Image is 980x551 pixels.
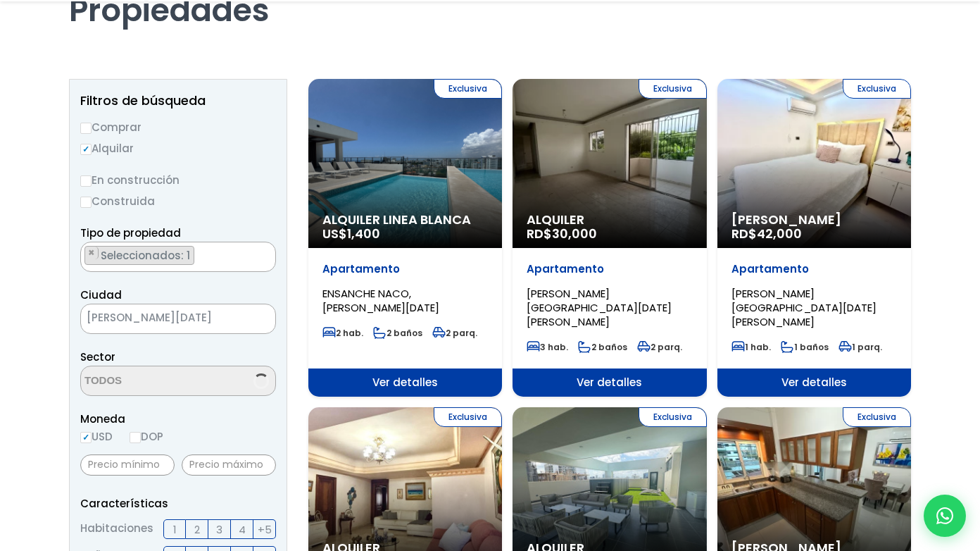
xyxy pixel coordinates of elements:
label: En construcción [80,171,276,189]
span: 1 [173,521,177,538]
span: Exclusiva [843,407,911,427]
span: US$ [322,225,380,242]
span: [PERSON_NAME][GEOGRAPHIC_DATA][DATE][PERSON_NAME] [527,286,672,329]
span: Habitaciones [80,519,153,539]
input: USD [80,432,92,443]
span: 1 hab. [731,341,771,353]
a: Exclusiva Alquiler Linea Blanca US$1,400 Apartamento ENSANCHE NACO, [PERSON_NAME][DATE] 2 hab. 2 ... [308,79,502,397]
span: Exclusiva [434,407,502,427]
span: RD$ [731,225,802,242]
span: Ver detalles [308,369,502,397]
span: SANTO DOMINGO DE GUZMÁN [81,308,240,328]
span: Ver detalles [717,369,911,397]
input: DOP [130,432,141,443]
li: APARTAMENTO [84,246,194,265]
span: Exclusiva [434,79,502,99]
a: Exclusiva Alquiler RD$30,000 Apartamento [PERSON_NAME][GEOGRAPHIC_DATA][DATE][PERSON_NAME] 3 hab.... [513,79,706,397]
span: ENSANCHE NACO, [PERSON_NAME][DATE] [322,286,439,315]
p: Características [80,495,276,512]
span: 2 hab. [322,327,363,339]
span: 1,400 [347,225,380,242]
span: Exclusiva [843,79,911,99]
p: Apartamento [731,262,897,276]
span: 2 parq. [432,327,477,339]
h2: Filtros de búsqueda [80,94,276,108]
input: Comprar [80,123,92,134]
span: Tipo de propiedad [80,225,181,240]
label: Alquilar [80,140,276,157]
a: Exclusiva [PERSON_NAME] RD$42,000 Apartamento [PERSON_NAME][GEOGRAPHIC_DATA][DATE][PERSON_NAME] 1... [717,79,911,397]
span: [PERSON_NAME] [731,213,897,227]
label: Comprar [80,118,276,136]
span: 2 parq. [637,341,682,353]
p: Apartamento [322,262,488,276]
span: 3 hab. [527,341,568,353]
span: Seleccionados: 1 [99,248,194,263]
span: 2 baños [373,327,422,339]
input: En construcción [80,175,92,187]
span: 30,000 [552,225,597,242]
span: Alquiler [527,213,692,227]
input: Precio mínimo [80,454,175,476]
span: 1 parq. [838,341,882,353]
span: 1 baños [781,341,829,353]
span: × [254,313,261,326]
span: × [88,247,95,259]
textarea: Search [81,242,89,273]
label: Construida [80,192,276,210]
button: Remove all items [260,246,268,260]
span: [PERSON_NAME][GEOGRAPHIC_DATA][DATE][PERSON_NAME] [731,286,877,329]
input: Alquilar [80,144,92,155]
button: Remove item [85,247,99,259]
span: × [260,247,268,259]
span: 2 baños [578,341,627,353]
span: SANTO DOMINGO DE GUZMÁN [80,304,276,334]
button: Remove all items [240,308,261,330]
span: Exclusiva [639,407,707,427]
span: Sector [80,349,115,364]
span: 3 [216,521,222,538]
span: 4 [239,521,246,538]
span: Moneda [80,410,276,428]
textarea: Search [81,366,218,397]
span: 2 [194,521,200,538]
span: 42,000 [757,225,802,242]
span: Alquiler Linea Blanca [322,213,488,227]
span: RD$ [527,225,597,242]
label: DOP [130,428,163,445]
p: Apartamento [527,262,692,276]
input: Precio máximo [182,454,276,476]
span: Exclusiva [639,79,707,99]
span: Ciudad [80,287,122,302]
input: Construida [80,197,92,208]
label: USD [80,428,113,445]
span: +5 [258,521,272,538]
span: Ver detalles [513,369,706,397]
